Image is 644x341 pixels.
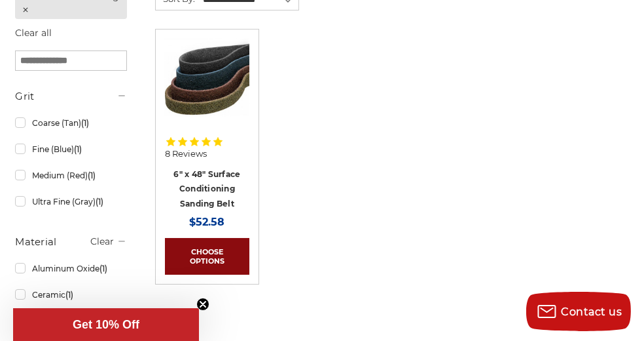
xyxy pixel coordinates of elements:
a: Choose Options [165,238,249,275]
span: Get 10% Off [73,318,139,331]
button: Close teaser [196,298,209,311]
span: (1) [99,264,107,273]
a: Aluminum Oxide [15,257,127,280]
a: Coarse (Tan) [15,111,127,134]
a: Ultra Fine (Gray) [15,190,127,213]
span: (1) [81,118,89,128]
span: (1) [88,170,96,180]
span: $52.58 [189,216,224,228]
a: Medium (Red) [15,164,127,187]
span: (1) [74,144,82,154]
a: Clear all [15,27,52,39]
h5: Grit [15,89,127,104]
a: Fine (Blue) [15,138,127,161]
span: (1) [96,197,103,207]
a: Clear [90,235,114,247]
a: 6" x 48" Surface Conditioning Sanding Belt [173,169,240,209]
img: 6"x48" Surface Conditioning Sanding Belts [165,39,249,123]
span: (1) [65,290,73,300]
a: Ceramic [15,283,127,306]
span: Contact us [562,306,622,318]
h5: Material [15,234,127,250]
span: 8 Reviews [165,150,207,158]
a: Quick view [165,63,249,98]
button: Contact us [526,292,631,331]
div: Get 10% OffClose teaser [13,308,199,341]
